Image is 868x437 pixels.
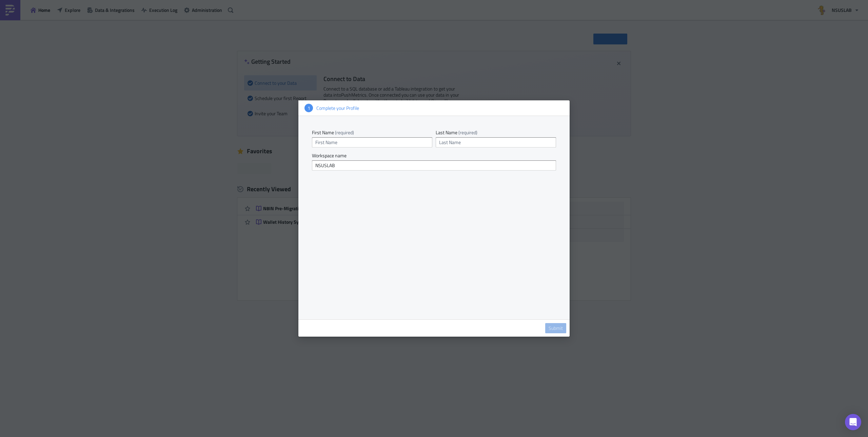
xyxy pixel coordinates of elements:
span: (required) [458,129,477,136]
a: Submit [545,323,566,333]
div: Open Intercom Messenger [845,414,861,430]
label: Last Name [436,130,556,136]
span: (required) [335,129,354,136]
label: First Name [312,130,432,136]
label: Workspace name [312,153,556,159]
input: Last Name [436,137,556,147]
div: Complete your Profile [313,105,564,111]
div: 1 [304,104,313,112]
input: Acme Inc. [312,160,556,171]
span: Submit [549,325,563,331]
input: First Name [312,137,432,147]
